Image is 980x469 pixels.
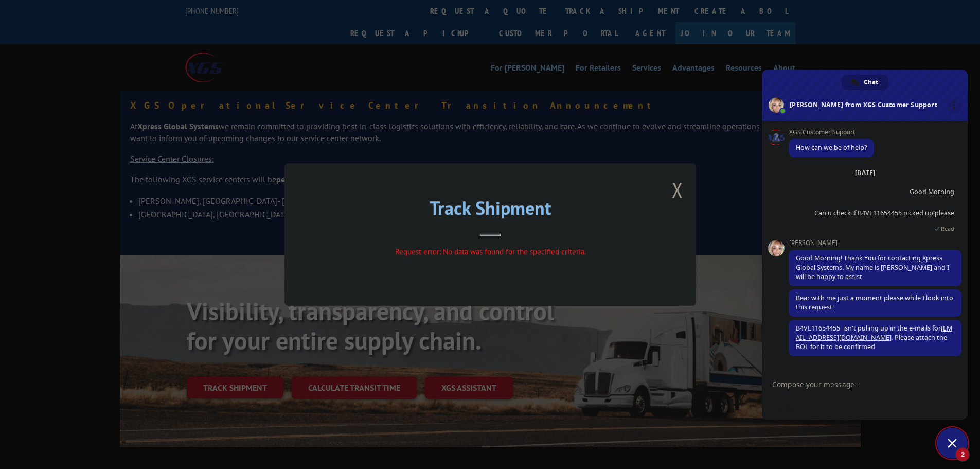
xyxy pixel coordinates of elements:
[395,247,585,256] span: Request error: No data was found for the specified criteria.
[796,324,952,351] span: B4VL11654455 isn't pulling up in the e-mails for . Please attach the BOL for it to be confirmed
[799,404,807,412] span: Audio message
[796,143,867,152] span: How can we be of help?
[842,75,888,90] a: Chat
[910,187,954,196] span: Good Morning
[796,324,952,342] a: [EMAIL_ADDRESS][DOMAIN_NAME]
[796,254,949,281] span: Good Morning! Thank You for contacting Xpress Global Systems. My name is [PERSON_NAME] and I will...
[855,170,875,176] div: [DATE]
[814,209,954,217] span: Can u check if B4VL11654455 picked up please
[789,129,874,136] span: XGS Customer Support
[772,404,780,412] span: Insert an emoji
[789,239,961,247] span: [PERSON_NAME]
[786,404,794,412] span: Send a file
[672,176,683,203] button: Close modal
[864,75,878,90] span: Chat
[955,447,970,462] span: 2
[796,293,953,311] span: Bear with me just a moment please while I look into this request.
[336,201,645,220] h2: Track Shipment
[772,371,937,397] textarea: Compose your message...
[941,225,954,232] span: Read
[937,428,968,459] a: Close chat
